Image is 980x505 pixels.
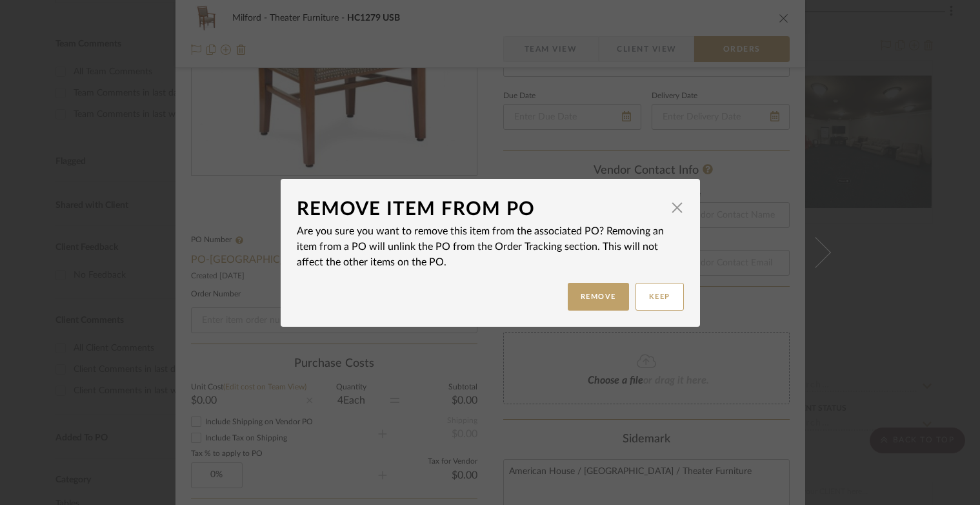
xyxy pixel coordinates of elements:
[568,283,629,311] button: Remove
[297,195,665,223] div: Remove item from PO
[635,283,684,311] button: Keep
[297,223,684,270] div: Are you sure you want to remove this item from the associated PO? Removing an item from a PO will...
[297,195,684,223] dialog-header: Remove item from PO
[665,195,690,221] button: Close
